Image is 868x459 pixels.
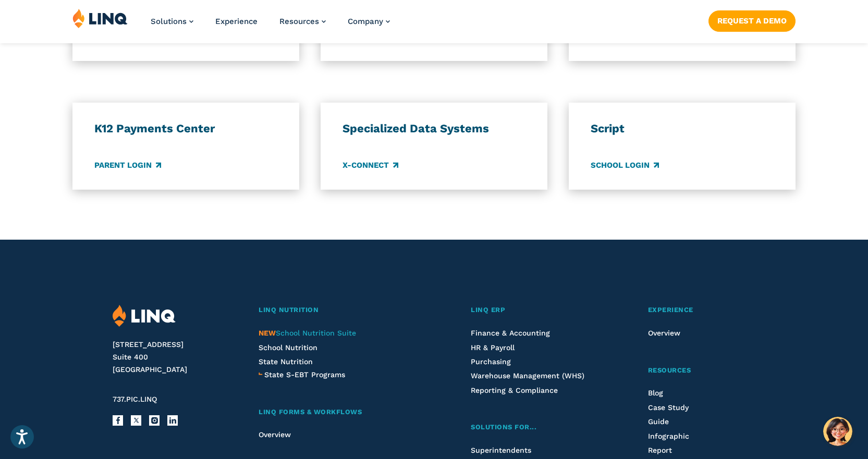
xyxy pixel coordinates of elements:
[259,430,291,439] a: Overview
[348,17,390,26] a: Company
[259,343,317,352] a: School Nutrition
[591,159,659,171] a: School Login
[823,417,852,446] button: Hello, have a question? Let’s chat.
[471,446,531,454] a: Superintendents
[648,446,672,454] a: Report
[708,10,796,31] a: Request a Demo
[343,121,525,136] h3: Specialized Data Systems
[259,408,362,416] span: LINQ Forms & Workflows
[259,357,313,366] a: State Nutrition
[151,8,390,43] nav: Primary Navigation
[708,8,796,31] nav: Button Navigation
[648,329,680,337] a: Overview
[648,365,755,376] a: Resources
[131,415,141,426] a: X
[648,306,693,314] span: Experience
[167,415,178,426] a: LinkedIn
[471,306,505,314] span: LINQ ERP
[113,395,157,403] span: 737.PIC.LINQ
[591,121,774,136] h3: Script
[471,371,584,380] a: Warehouse Management (WHS)
[348,17,383,26] span: Company
[259,329,276,337] span: NEW
[215,17,258,26] a: Experience
[648,305,755,316] a: Experience
[648,432,689,440] a: Infographic
[264,370,345,379] span: State S-EBT Programs
[259,306,319,314] span: LINQ Nutrition
[259,305,423,316] a: LINQ Nutrition
[113,305,176,327] img: LINQ | K‑12 Software
[471,357,511,366] a: Purchasing
[471,343,515,352] a: HR & Payroll
[149,415,160,426] a: Instagram
[151,17,193,26] a: Solutions
[94,121,277,136] h3: K12 Payments Center
[259,329,356,337] span: School Nutrition Suite
[113,415,123,426] a: Facebook
[94,159,161,171] a: Parent Login
[72,8,128,28] img: LINQ | K‑12 Software
[264,369,345,380] a: State S-EBT Programs
[648,403,689,412] a: Case Study
[259,407,423,418] a: LINQ Forms & Workflows
[471,305,600,316] a: LINQ ERP
[259,329,356,337] a: NEWSchool Nutrition Suite
[279,17,319,26] span: Resources
[648,366,691,374] span: Resources
[113,339,237,376] address: [STREET_ADDRESS] Suite 400 [GEOGRAPHIC_DATA]
[648,389,663,397] a: Blog
[471,329,550,337] a: Finance & Accounting
[343,159,398,171] a: X-Connect
[279,17,326,26] a: Resources
[151,17,187,26] span: Solutions
[648,417,669,426] a: Guide
[471,386,558,394] a: Reporting & Compliance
